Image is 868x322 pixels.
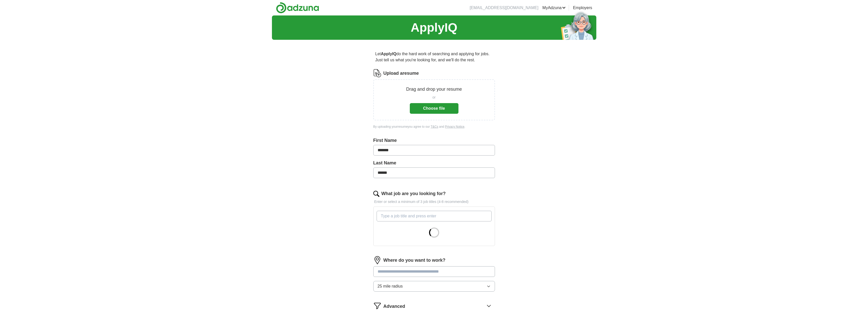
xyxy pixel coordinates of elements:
strong: ApplyIQ [381,52,396,56]
img: CV Icon [373,69,381,77]
h1: ApplyIQ [411,18,457,37]
div: By uploading your resume you agree to our and . [373,124,495,129]
span: or [432,95,435,100]
label: Where do you want to work? [383,257,446,264]
a: MyAdzuna [542,5,566,11]
label: First Name [373,137,495,144]
span: 25 mile radius [378,283,403,289]
li: [EMAIL_ADDRESS][DOMAIN_NAME] [470,5,538,11]
p: Enter or select a minimum of 3 job titles (4-8 recommended) [373,199,495,204]
button: Choose file [410,103,458,114]
button: 25 mile radius [373,281,495,292]
p: Let do the hard work of searching and applying for jobs. Just tell us what you're looking for, an... [373,49,495,65]
a: T&Cs [431,125,438,128]
img: Adzuna logo [276,2,319,13]
a: Employers [573,5,592,11]
input: Type a job title and press enter [377,211,492,221]
img: search.png [373,191,379,197]
a: Privacy Notice [445,125,465,128]
img: filter [373,302,381,310]
span: Advanced [383,303,405,310]
img: location.png [373,256,381,264]
label: What job are you looking for? [381,190,446,197]
label: Upload a resume [383,70,419,77]
label: Last Name [373,160,495,166]
p: Drag and drop your resume [406,86,462,93]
